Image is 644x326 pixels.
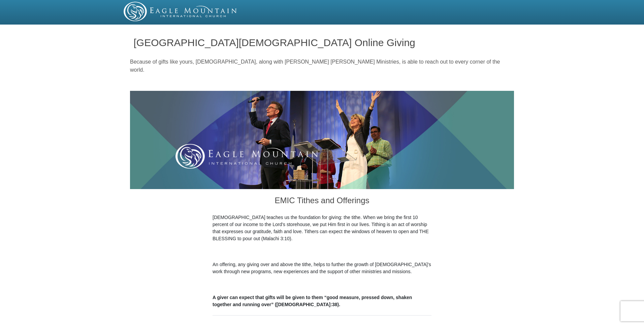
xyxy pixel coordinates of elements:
[124,2,237,21] img: EMIC
[134,37,511,48] h1: [GEOGRAPHIC_DATA][DEMOGRAPHIC_DATA] Online Giving
[130,58,514,74] p: Because of gifts like yours, [DEMOGRAPHIC_DATA], along with [PERSON_NAME] [PERSON_NAME] Ministrie...
[213,261,431,275] p: An offering, any giving over and above the tithe, helps to further the growth of [DEMOGRAPHIC_DAT...
[213,214,431,242] p: [DEMOGRAPHIC_DATA] teaches us the foundation for giving: the tithe. When we bring the first 10 pe...
[213,295,412,307] b: A giver can expect that gifts will be given to them “good measure, pressed down, shaken together ...
[213,189,431,214] h3: EMIC Tithes and Offerings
